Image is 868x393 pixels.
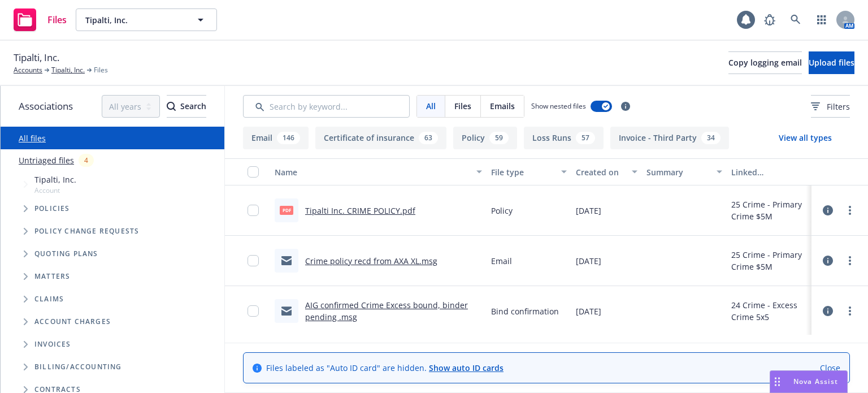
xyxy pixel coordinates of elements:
[524,127,604,149] button: Loss Runs
[453,127,517,149] button: Policy
[85,14,183,26] span: Tipalti, Inc.
[531,101,586,111] span: Show nested files
[489,132,509,144] div: 59
[14,65,42,75] a: Accounts
[576,166,625,178] div: Created on
[34,228,139,235] span: Policy change requests
[491,166,554,178] div: File type
[731,299,807,323] div: 24 Crime - Excess Crime 5x5
[94,65,108,75] span: Files
[275,166,470,178] div: Name
[784,8,807,31] a: Search
[811,95,850,118] button: Filters
[34,273,70,280] span: Matters
[243,127,309,149] button: Email
[34,205,70,212] span: Policies
[761,127,850,149] button: View all types
[243,95,410,118] input: Search by keyword...
[843,254,857,267] a: more
[14,50,59,65] span: Tipalti, Inc.
[491,255,512,267] span: Email
[9,4,71,36] a: Files
[610,127,729,149] button: Invoice - Third Party
[419,132,438,144] div: 63
[827,101,850,113] span: Filters
[280,206,293,214] span: pdf
[571,158,642,185] button: Created on
[701,132,721,144] div: 34
[843,204,857,217] a: more
[576,205,601,217] span: [DATE]
[79,154,94,167] div: 4
[646,166,710,178] div: Summary
[34,174,76,185] span: Tipalti, Inc.
[843,304,857,318] a: more
[248,305,259,317] input: Toggle Row Selected
[576,255,601,267] span: [DATE]
[167,95,206,118] button: SearchSearch
[248,255,259,266] input: Toggle Row Selected
[426,100,436,112] span: All
[270,158,487,185] button: Name
[167,102,176,111] svg: Search
[1,171,224,356] div: Tree Example
[491,305,559,317] span: Bind confirmation
[34,364,122,370] span: Billing/Accounting
[305,300,468,322] a: AIG confirmed Crime Excess bound, binder pending .msg
[51,65,85,75] a: Tipalti, Inc.
[490,100,515,112] span: Emails
[487,158,571,185] button: File type
[305,256,437,266] a: Crime policy recd from AXA XL.msg
[167,96,206,117] div: Search
[76,8,217,31] button: Tipalti, Inc.
[809,51,854,74] button: Upload files
[47,15,67,24] span: Files
[305,205,415,216] a: Tipalti Inc. CRIME POLICY.pdf
[820,362,840,374] a: Close
[793,377,838,386] span: Nova Assist
[34,386,81,393] span: Contracts
[429,362,504,373] a: Show auto ID cards
[758,8,781,31] a: Report a Bug
[34,185,76,195] span: Account
[19,99,73,114] span: Associations
[491,205,513,217] span: Policy
[266,362,504,374] span: Files labeled as "Auto ID card" are hidden.
[576,305,601,317] span: [DATE]
[810,8,833,31] a: Switch app
[34,251,98,257] span: Quoting plans
[731,166,807,178] div: Linked associations
[248,205,259,216] input: Toggle Row Selected
[642,158,727,185] button: Summary
[770,371,784,392] div: Drag to move
[809,57,854,68] span: Upload files
[576,132,595,144] div: 57
[34,296,64,303] span: Claims
[34,341,71,348] span: Invoices
[731,198,807,222] div: 25 Crime - Primary Crime $5M
[811,101,850,113] span: Filters
[248,166,259,178] input: Select all
[34,318,111,325] span: Account charges
[454,100,471,112] span: Files
[277,132,300,144] div: 146
[728,57,802,68] span: Copy logging email
[728,51,802,74] button: Copy logging email
[770,370,848,393] button: Nova Assist
[727,158,811,185] button: Linked associations
[731,249,807,273] div: 25 Crime - Primary Crime $5M
[19,154,74,166] a: Untriaged files
[315,127,446,149] button: Certificate of insurance
[19,133,46,144] a: All files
